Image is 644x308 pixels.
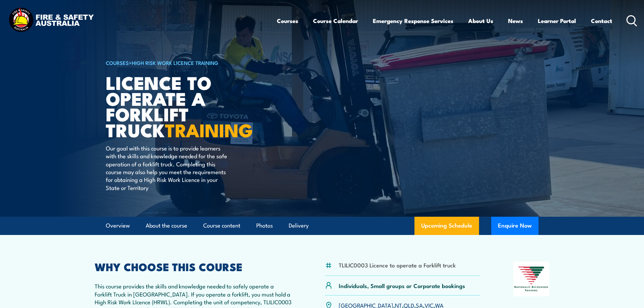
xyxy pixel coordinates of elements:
a: About Us [468,12,493,30]
a: About the course [146,217,187,235]
a: High Risk Work Licence Training [132,59,218,66]
a: Contact [591,12,612,30]
p: Our goal with this course is to provide learners with the skills and knowledge needed for the saf... [106,144,229,191]
a: Learner Portal [538,12,576,30]
a: Upcoming Schedule [414,217,479,235]
a: Emergency Response Services [373,12,453,30]
a: COURSES [106,59,129,66]
a: Courses [277,12,298,30]
h1: Licence to operate a forklift truck [106,74,273,138]
a: Delivery [289,217,309,235]
li: TLILIC0003 Licence to operate a Forklift truck [339,261,456,269]
a: Course content [203,217,240,235]
p: Individuals, Small groups or Corporate bookings [339,282,465,289]
a: Photos [256,217,273,235]
strong: TRAINING [165,115,253,143]
h2: WHY CHOOSE THIS COURSE [95,262,292,271]
button: Enquire Now [491,217,539,235]
a: News [508,12,523,30]
a: Course Calendar [313,12,358,30]
img: Nationally Recognised Training logo. [513,262,550,296]
a: Overview [106,217,130,235]
h6: > [106,58,273,67]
